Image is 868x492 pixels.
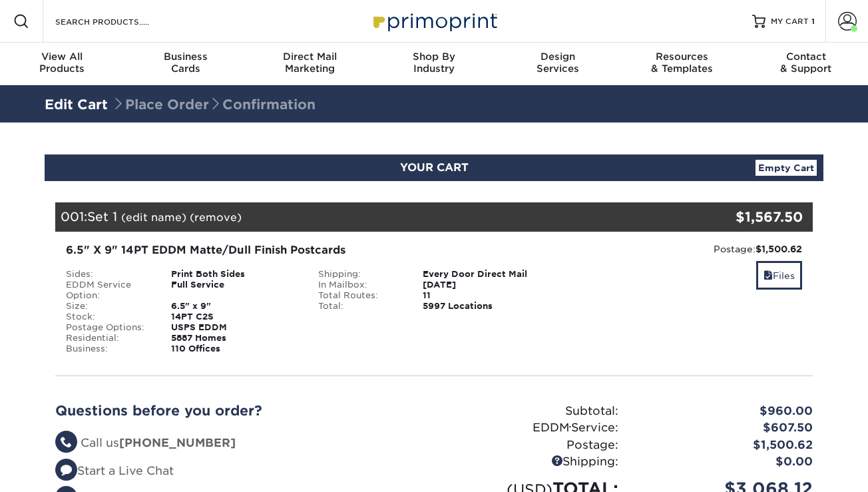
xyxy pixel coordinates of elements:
[56,344,161,354] div: Business:
[308,280,413,290] div: In Mailbox:
[55,202,686,232] div: 001:
[161,344,308,354] div: 110 Offices
[55,464,174,477] a: Start a Live Chat
[55,403,424,419] h2: Questions before you order?
[87,209,117,224] span: Set 1
[45,97,108,113] a: Edit Cart
[434,437,628,454] div: Postage:
[367,7,501,35] img: Primoprint
[628,437,823,454] div: $1,500.62
[628,453,823,471] div: $0.00
[811,17,815,26] span: 1
[744,43,868,85] a: Contact& Support
[56,312,161,322] div: Stock:
[434,403,628,420] div: Subtotal:
[496,43,620,85] a: DesignServices
[620,43,744,85] a: Resources& Templates
[248,51,372,75] div: Marketing
[413,290,560,301] div: 11
[413,280,560,290] div: [DATE]
[628,403,823,420] div: $960.00
[161,322,308,333] div: USPS EDDM
[771,16,809,27] span: MY CART
[620,51,744,63] span: Resources
[124,51,248,63] span: Business
[56,322,161,333] div: Postage Options:
[372,51,496,63] span: Shop By
[496,51,620,75] div: Services
[434,453,628,471] div: Shipping:
[413,301,560,312] div: 5997 Locations
[744,51,868,63] span: Contact
[54,13,184,29] input: SEARCH PRODUCTS.....
[570,242,802,256] div: Postage:
[686,207,803,227] div: $1,567.50
[119,436,236,449] strong: [PHONE_NUMBER]
[756,244,802,254] strong: $1,500.62
[161,280,308,301] div: Full Service
[161,312,308,322] div: 14PT C2S
[161,269,308,280] div: Print Both Sides
[434,419,628,437] div: EDDM Service:
[569,425,571,431] span: ®
[372,51,496,75] div: Industry
[744,51,868,75] div: & Support
[56,333,161,344] div: Residential:
[55,435,424,452] li: Call us
[124,51,248,75] div: Cards
[308,290,413,301] div: Total Routes:
[756,160,817,176] a: Empty Cart
[400,161,469,174] span: YOUR CART
[628,419,823,437] div: $607.50
[756,261,802,290] a: Files
[372,43,496,85] a: Shop ByIndustry
[124,43,248,85] a: BusinessCards
[56,269,161,280] div: Sides:
[161,301,308,312] div: 6.5" x 9"
[496,51,620,63] span: Design
[413,269,560,280] div: Every Door Direct Mail
[248,43,372,85] a: Direct MailMarketing
[56,301,161,312] div: Size:
[308,269,413,280] div: Shipping:
[112,97,316,113] span: Place Order Confirmation
[161,333,308,344] div: 5887 Homes
[620,51,744,75] div: & Templates
[248,51,372,63] span: Direct Mail
[56,280,161,301] div: EDDM Service Option:
[308,301,413,312] div: Total:
[763,270,773,281] span: files
[190,211,242,224] a: (remove)
[66,242,550,258] div: 6.5" X 9" 14PT EDDM Matte/Dull Finish Postcards
[121,211,186,224] a: (edit name)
